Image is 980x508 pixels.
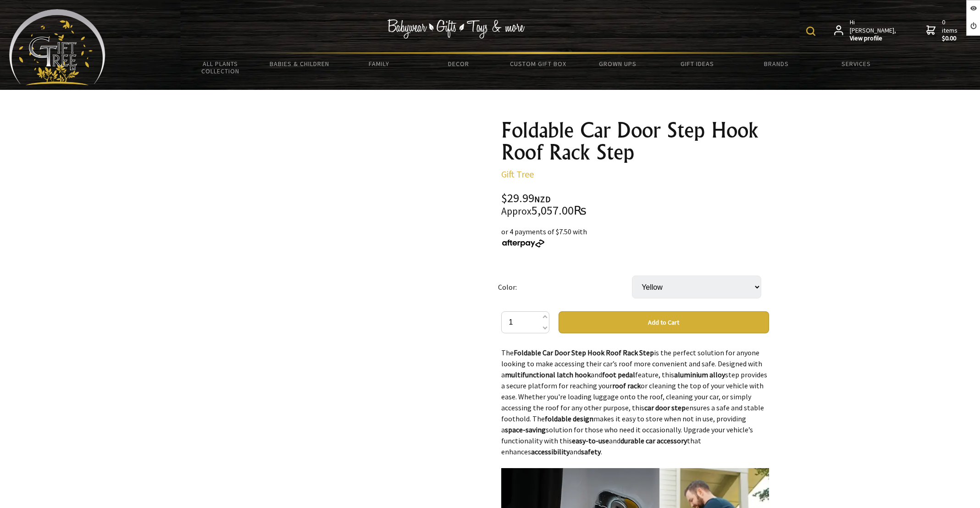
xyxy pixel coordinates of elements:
a: Grown Ups [578,54,657,73]
h1: Foldable Car Door Step Hook Roof Rack Step [501,119,769,163]
span: 0 items [942,18,959,43]
a: Decor [419,54,498,73]
a: Brands [737,54,816,73]
img: Babywear - Gifts - Toys & more [387,19,525,39]
a: Gift Ideas [657,54,736,73]
a: Hi [PERSON_NAME],View profile [834,18,897,43]
strong: View profile [850,34,897,43]
div: or 4 payments of $7.50 with [501,226,769,248]
a: 0 items$0.00 [926,18,959,43]
strong: easy-to-use [572,436,609,445]
strong: Foldable Car Door Step Hook Roof Rack Step [514,348,654,357]
strong: aluminium alloy [674,370,725,379]
a: Babies & Children [260,54,339,73]
span: NZD [534,194,551,204]
strong: space-saving [505,425,546,434]
strong: safety [581,447,601,456]
strong: $0.00 [942,34,959,43]
a: Family [339,54,419,73]
td: Color: [498,263,632,311]
div: $29.99 5,057.00₨ [501,193,769,217]
a: Services [816,54,896,73]
a: Custom Gift Box [498,54,578,73]
img: product search [806,27,815,36]
strong: durable car accessory [620,436,687,445]
strong: roof rack [612,381,641,390]
strong: accessibility [531,447,570,456]
span: Hi [PERSON_NAME], [850,18,897,43]
strong: car door step [644,403,686,412]
img: Afterpay [501,239,545,248]
strong: foot pedal [602,370,635,379]
img: Babyware - Gifts - Toys and more... [9,9,105,85]
button: Add to Cart [559,311,769,333]
strong: multifunctional latch hook [505,370,591,379]
small: Approx [501,205,532,217]
a: All Plants Collection [181,54,260,81]
a: Gift Tree [501,168,534,180]
strong: foldable design [545,414,593,423]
